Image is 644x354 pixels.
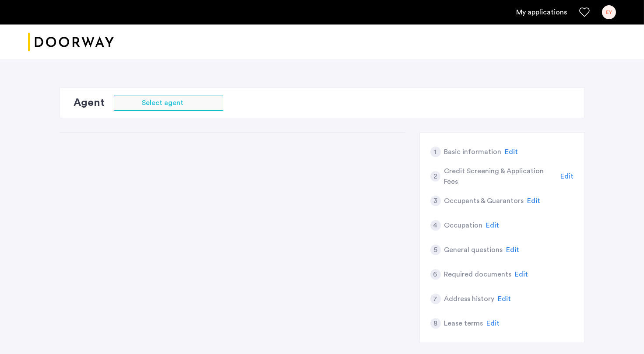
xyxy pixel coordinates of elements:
h5: General questions [444,245,503,255]
h5: Lease terms [444,318,483,329]
span: Edit [498,295,511,302]
h5: Address history [444,294,495,304]
div: 1 [430,147,441,157]
a: Cazamio logo [28,26,114,59]
h5: Required documents [444,269,512,280]
span: Edit [487,320,500,327]
div: 4 [430,220,441,231]
span: Edit [515,271,528,278]
div: 3 [430,196,441,206]
div: EY [602,5,616,19]
a: Favorites [579,7,590,18]
h5: Credit Screening & Application Fees [444,166,557,187]
h5: Basic information [444,147,502,157]
h2: Agent [74,95,105,111]
span: Edit [528,197,541,204]
div: 6 [430,269,441,280]
span: Edit [486,222,500,229]
a: My application [516,7,567,18]
span: Edit [561,173,574,180]
div: 7 [430,294,441,304]
img: logo [28,26,114,59]
span: Edit [505,148,518,155]
h5: Occupation [444,220,483,231]
div: 8 [430,318,441,329]
div: 2 [430,171,441,182]
div: 5 [430,245,441,255]
h5: Occupants & Guarantors [444,196,524,206]
span: Edit [507,246,520,253]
